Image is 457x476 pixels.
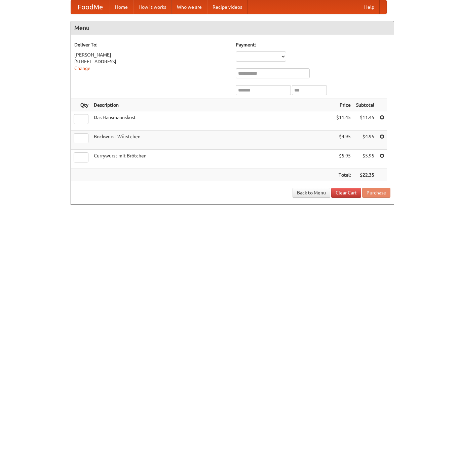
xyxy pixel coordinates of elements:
[331,188,361,198] a: Clear Cart
[91,99,334,111] th: Description
[334,111,353,131] td: $11.45
[359,0,380,14] a: Help
[334,169,353,181] th: Total:
[91,150,334,169] td: Currywurst mit Brötchen
[110,0,133,14] a: Home
[353,131,377,150] td: $4.95
[293,188,330,198] a: Back to Menu
[71,21,394,35] h4: Menu
[334,99,353,111] th: Price
[334,150,353,169] td: $5.95
[133,0,172,14] a: How it works
[71,0,110,14] a: FoodMe
[74,51,229,58] div: [PERSON_NAME]
[71,99,91,111] th: Qty
[207,0,247,14] a: Recipe videos
[353,150,377,169] td: $5.95
[353,169,377,181] th: $22.35
[74,66,90,71] a: Change
[91,111,334,131] td: Das Hausmannskost
[74,41,229,48] h5: Deliver To:
[353,99,377,111] th: Subtotal
[236,41,390,48] h5: Payment:
[91,131,334,150] td: Bockwurst Würstchen
[334,131,353,150] td: $4.95
[172,0,207,14] a: Who we are
[353,111,377,131] td: $11.45
[74,58,229,65] div: [STREET_ADDRESS]
[362,188,390,198] button: Purchase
